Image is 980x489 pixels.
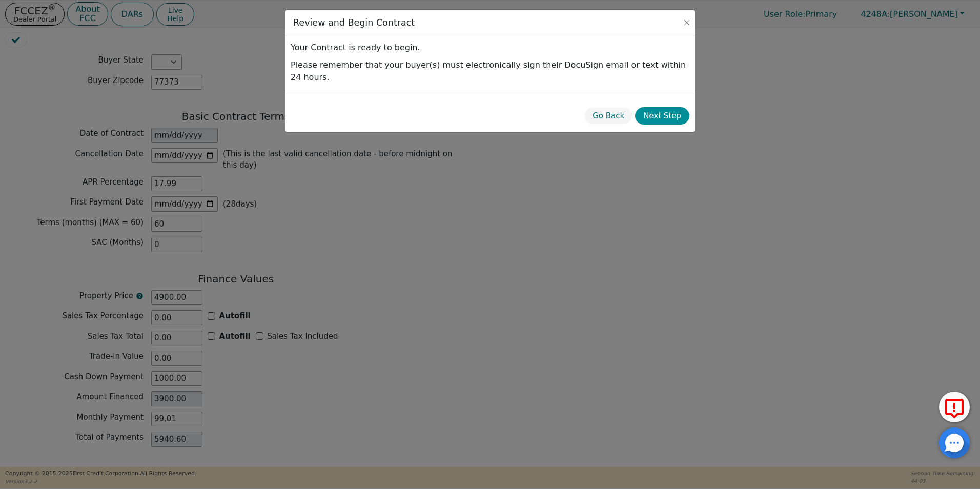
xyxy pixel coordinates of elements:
[293,17,415,28] h3: Review and Begin Contract
[939,392,970,422] button: Report Error to FCC
[291,59,689,84] p: Please remember that your buyer(s) must electronically sign their DocuSign email or text within 2...
[635,107,689,125] button: Next Step
[584,107,632,125] button: Go Back
[291,42,689,54] p: Your Contract is ready to begin.
[682,17,692,28] button: Close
